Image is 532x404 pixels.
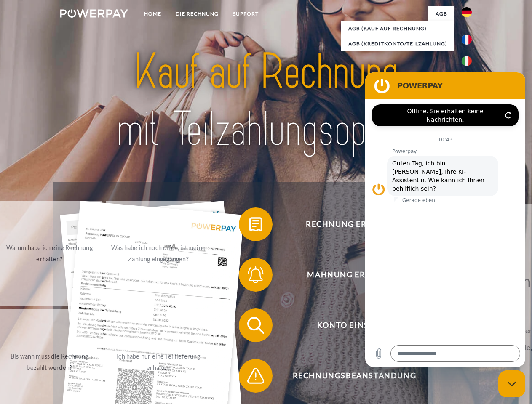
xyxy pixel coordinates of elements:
div: Was habe ich noch offen, ist meine Zahlung eingegangen? [111,242,206,265]
span: Konto einsehen [251,308,457,342]
img: fr [462,35,472,45]
img: de [462,7,472,17]
img: it [462,56,472,66]
a: AGB (Kauf auf Rechnung) [341,21,454,36]
img: logo-powerpay-white.svg [60,9,128,18]
button: Rechnungsbeanstandung [239,359,458,393]
a: Home [137,6,168,21]
a: SUPPORT [226,6,266,21]
a: AGB (Kreditkonto/Teilzahlung) [341,36,454,51]
a: Was habe ich noch offen, ist meine Zahlung eingegangen? [106,201,211,306]
iframe: Schaltfläche zum Öffnen des Messaging-Fensters; Konversation läuft [498,370,525,397]
button: Konto einsehen [239,308,458,342]
div: Warum habe ich eine Rechnung erhalten? [2,242,97,265]
img: qb_warning.svg [245,365,266,386]
div: Bis wann muss die Rechnung bezahlt werden? [2,351,97,373]
img: title-powerpay_de.svg [80,40,452,161]
div: Ich habe nur eine Teillieferung erhalten [111,351,206,373]
img: qb_search.svg [245,315,266,336]
a: DIE RECHNUNG [168,6,226,21]
iframe: Messaging-Fenster [365,72,525,367]
span: Rechnungsbeanstandung [251,359,457,393]
a: agb [428,6,454,21]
